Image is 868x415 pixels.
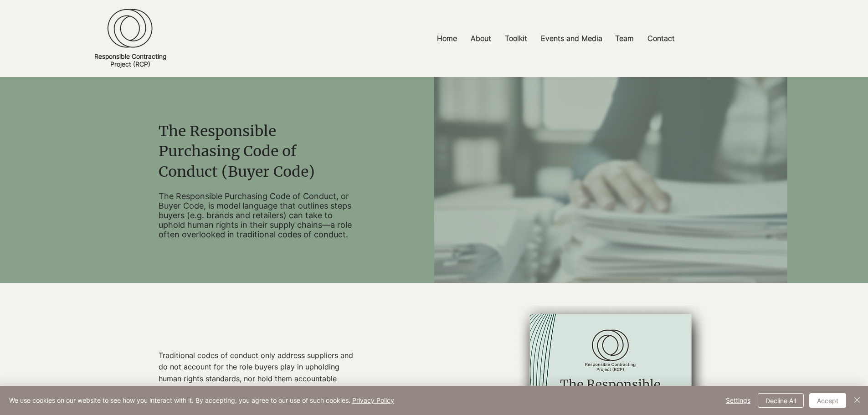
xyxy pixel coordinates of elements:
[641,28,682,49] a: Contact
[94,52,166,68] a: Responsible ContractingProject (RCP)
[498,28,534,49] a: Toolkit
[500,28,532,49] p: Toolkit
[159,350,356,408] p: Traditional codes of conduct only address suppliers and do not account for the role buyers play i...
[536,28,607,49] p: Events and Media
[466,28,496,49] p: About
[352,396,394,404] a: Privacy Policy
[159,191,356,239] p: The Responsible Purchasing Code of Conduct, or Buyer Code, is model language that outlines steps ...
[430,28,464,49] a: Home
[852,395,863,405] img: Close
[758,393,804,408] button: Decline All
[809,393,846,408] button: Accept
[464,28,498,49] a: About
[159,122,315,181] span: The Responsible Purchasing Code of Conduct (Buyer Code)
[324,28,787,49] nav: Site
[432,28,462,49] p: Home
[434,77,787,386] img: Stack of Files_edited.jpg
[611,28,638,49] p: Team
[534,28,608,49] a: Events and Media
[9,396,394,405] span: We use cookies on our website to see how you interact with it. By accepting, you agree to our use...
[726,394,750,407] span: Settings
[643,28,679,49] p: Contact
[608,28,641,49] a: Team
[852,393,863,408] button: Close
